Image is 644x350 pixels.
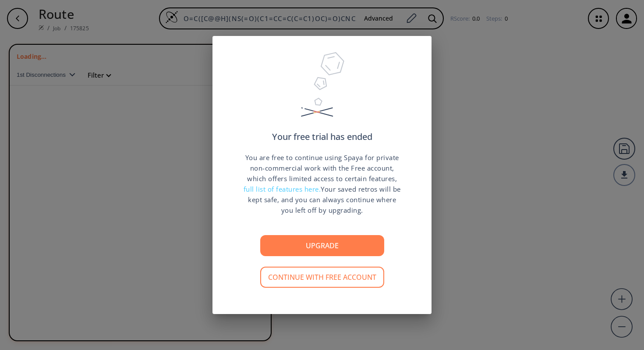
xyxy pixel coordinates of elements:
[244,185,321,193] span: full list of features here.
[272,132,372,141] p: Your free trial has ended
[297,49,347,132] img: Trial Ended
[260,267,384,288] button: Continue with free account
[260,235,384,256] button: Upgrade
[243,152,401,215] p: You are free to continue using Spaya for private non-commercial work with the Free account, which...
